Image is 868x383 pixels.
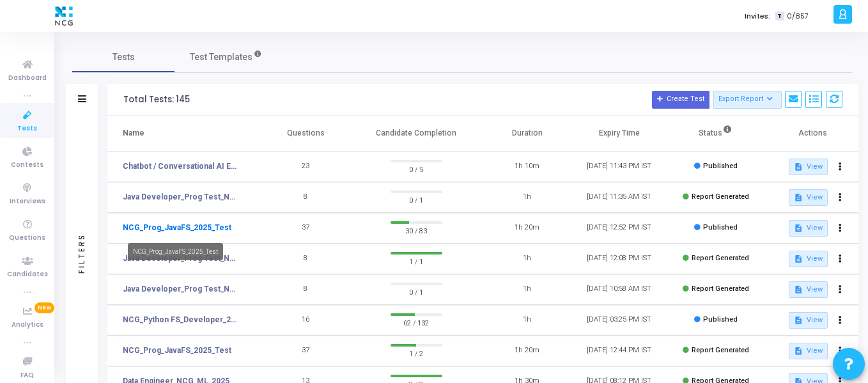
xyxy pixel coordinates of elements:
span: 0/857 [787,11,809,22]
a: Chatbot / Conversational AI Engineer Assessment [123,160,240,172]
span: 1 / 2 [391,347,442,359]
span: Tests [17,123,37,134]
span: Candidates [7,269,48,280]
button: View [789,189,828,206]
span: Report Generated [692,285,749,293]
span: Published [703,162,738,170]
td: 37 [260,336,352,366]
a: Java Developer_Prog Test_NCG [123,283,240,295]
button: Create Test [652,91,709,109]
button: View [789,343,828,359]
mat-icon: description [794,347,803,356]
td: 1h [481,305,573,336]
th: Questions [260,116,352,152]
div: Filters [76,183,88,324]
th: Candidate Completion [352,116,481,152]
a: NCG_Prog_JavaFS_2025_Test [123,345,231,356]
img: logo [52,3,76,29]
td: 1h 10m [481,152,573,182]
span: Dashboard [8,73,47,84]
span: T [775,12,784,21]
span: Interviews [10,196,45,207]
button: View [789,281,828,298]
a: NCG_Prog_JavaFS_2025_Test [123,222,231,233]
td: 1h [481,182,573,213]
span: Tests [112,51,135,64]
td: [DATE] 12:52 PM IST [573,213,665,244]
span: Questions [9,233,45,244]
th: Expiry Time [573,116,665,152]
td: 37 [260,213,352,244]
td: 8 [260,274,352,305]
th: Duration [481,116,573,152]
mat-icon: description [794,316,803,325]
mat-icon: description [794,193,803,202]
td: 1h 20m [481,336,573,366]
th: Status [665,116,766,152]
th: Name [107,116,260,152]
td: 1h 20m [481,213,573,244]
mat-icon: description [794,285,803,294]
td: [DATE] 11:35 AM IST [573,182,665,213]
span: Published [703,223,738,231]
label: Invites: [745,11,770,22]
span: 0 / 1 [391,285,442,298]
div: Total Tests: 145 [123,95,190,105]
a: Java Developer_Prog Test_NCG [123,191,240,203]
td: 23 [260,152,352,182]
span: New [35,302,54,313]
button: View [789,159,828,175]
mat-icon: description [794,254,803,263]
span: Report Generated [692,346,749,354]
span: 62 / 132 [391,316,442,329]
td: [DATE] 12:44 PM IST [573,336,665,366]
span: Test Templates [190,51,252,64]
td: [DATE] 11:43 PM IST [573,152,665,182]
button: View [789,220,828,237]
td: 1h [481,244,573,274]
td: [DATE] 03:25 PM IST [573,305,665,336]
span: FAQ [20,370,34,381]
span: Published [703,315,738,324]
td: [DATE] 12:08 PM IST [573,244,665,274]
mat-icon: description [794,224,803,233]
td: 16 [260,305,352,336]
span: 30 / 83 [391,224,442,237]
td: 8 [260,244,352,274]
span: 1 / 1 [391,254,442,267]
mat-icon: description [794,162,803,171]
span: Contests [11,160,43,171]
td: 8 [260,182,352,213]
th: Actions [766,116,858,152]
span: Report Generated [692,192,749,201]
button: View [789,312,828,329]
div: NCG_Prog_JavaFS_2025_Test [128,243,223,260]
button: View [789,251,828,267]
button: Export Report [713,91,782,109]
span: 0 / 1 [391,193,442,206]
a: NCG_Python FS_Developer_2025 [123,314,240,325]
span: 0 / 5 [391,162,442,175]
td: [DATE] 10:58 AM IST [573,274,665,305]
td: 1h [481,274,573,305]
span: Report Generated [692,254,749,262]
span: Analytics [12,320,43,331]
